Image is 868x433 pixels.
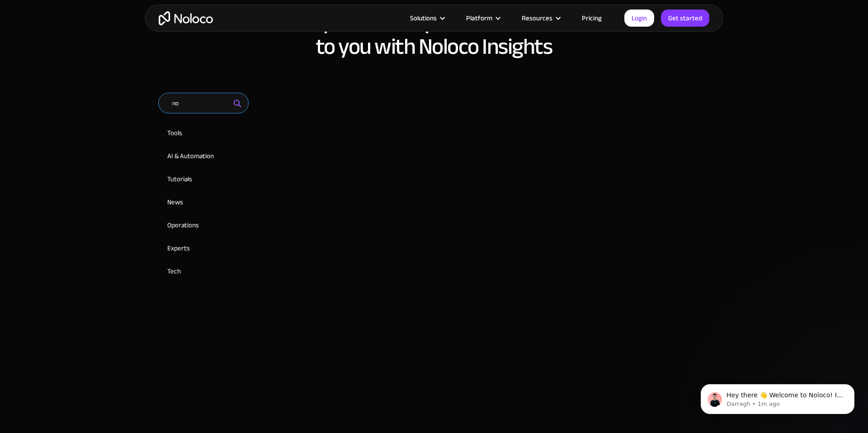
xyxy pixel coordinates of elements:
[159,11,213,25] a: home
[624,9,654,27] a: Login
[522,12,552,24] div: Resources
[410,12,437,24] div: Solutions
[154,10,714,59] h2: Explore the topics that matter to you with Noloco Insights
[158,93,289,282] form: Email Form 2
[158,93,249,113] input: Search
[466,12,492,24] div: Platform
[661,9,709,27] a: Get started
[455,12,510,24] div: Platform
[687,365,868,428] iframe: Intercom notifications message
[399,12,455,24] div: Solutions
[571,12,613,24] a: Pricing
[510,12,571,24] div: Resources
